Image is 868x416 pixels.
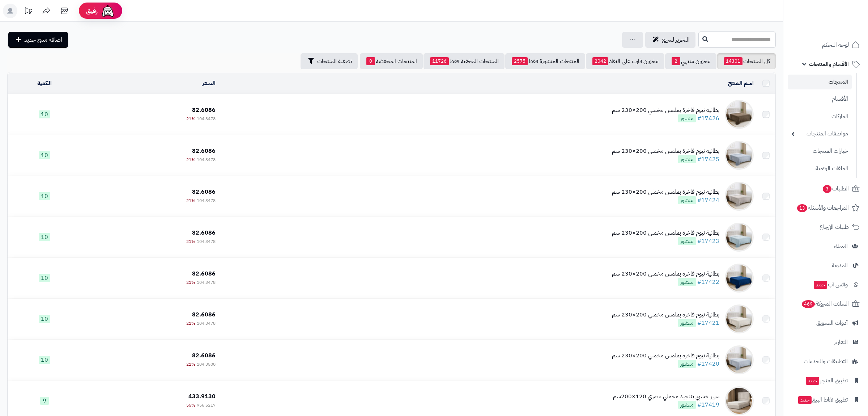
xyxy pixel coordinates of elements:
[197,279,216,286] span: 104.3478
[592,57,608,65] span: 2042
[725,345,754,374] img: بطانية نيوم فاخرة بملمس مخملي 200×230 سم
[822,40,849,50] span: لوحة التحكم
[788,109,852,124] a: الماركات
[192,351,216,360] span: 82.6086
[662,35,690,44] span: التحرير لسريع
[40,397,49,405] span: 9
[697,319,719,327] a: #17421
[39,151,50,159] span: 10
[788,372,864,389] a: تطبيق المتجرجديد
[186,320,195,327] span: 21%
[186,402,195,408] span: 55%
[788,276,864,293] a: وآتس آبجديد
[612,311,719,319] div: بطانية نيوم فاخرة بملمس مخملي 200×230 سم
[39,192,50,200] span: 10
[39,233,50,241] span: 10
[788,126,852,142] a: مواصفات المنتجات
[192,188,216,196] span: 82.6086
[612,147,719,155] div: بطانية نيوم فاخرة بملمس مخملي 200×230 سم
[197,361,216,367] span: 104.3500
[796,203,849,213] span: المراجعات والأسئلة
[197,115,216,122] span: 104.3478
[834,241,848,251] span: العملاء
[613,392,719,401] div: سرير خشبي بتنجيد مخملي عصري 120×200سم
[612,188,719,196] div: بطانية نيوم فاخرة بملمس مخملي 200×230 سم
[801,299,849,309] span: السلات المتروكة
[788,91,852,107] a: الأقسام
[820,222,849,232] span: طلبات الإرجاع
[197,197,216,204] span: 104.3478
[37,79,52,88] a: الكمية
[814,281,827,289] span: جديد
[725,264,754,293] img: بطانية نيوم فاخرة بملمس مخملي 200×230 سم
[788,333,864,351] a: التقارير
[717,53,776,69] a: كل المنتجات14301
[612,106,719,114] div: بطانية نيوم فاخرة بملمس مخملي 200×230 سم
[678,114,696,122] span: منشور
[186,115,195,122] span: 21%
[724,57,743,65] span: 14301
[788,143,852,159] a: خيارات المنتجات
[728,79,754,88] a: اسم المنتج
[798,396,812,404] span: جديد
[697,360,719,368] a: #17420
[823,185,831,193] span: 3
[725,223,754,252] img: بطانية نيوم فاخرة بملمس مخملي 200×230 سم
[612,270,719,278] div: بطانية نيوم فاخرة بملمس مخملي 200×230 سم
[788,180,864,197] a: الطلبات3
[186,238,195,245] span: 21%
[192,228,216,237] span: 82.6086
[788,75,852,89] a: المنتجات
[678,237,696,245] span: منشور
[832,260,848,270] span: المدونة
[197,238,216,245] span: 104.3478
[788,257,864,274] a: المدونة
[788,314,864,332] a: أدوات التسويق
[809,59,849,69] span: الأقسام والمنتجات
[802,300,815,308] span: 469
[86,7,98,15] span: رفيق
[725,386,754,415] img: سرير خشبي بتنجيد مخملي عصري 120×200سم
[788,199,864,217] a: المراجعات والأسئلة13
[822,184,849,194] span: الطلبات
[725,304,754,333] img: بطانية نيوم فاخرة بملمس مخملي 200×230 سم
[697,237,719,245] a: #17423
[678,196,696,204] span: منشور
[39,356,50,364] span: 10
[678,319,696,327] span: منشور
[188,392,216,401] span: 433.9130
[24,35,62,44] span: اضافة منتج جديد
[819,18,861,34] img: logo-2.png
[612,229,719,237] div: بطانية نيوم فاخرة بملمس مخملي 200×230 سم
[697,155,719,164] a: #17425
[197,156,216,163] span: 104.3478
[813,280,848,290] span: وآتس آب
[678,401,696,409] span: منشور
[788,218,864,236] a: طلبات الإرجاع
[186,361,195,367] span: 21%
[192,310,216,319] span: 82.6086
[39,110,50,118] span: 10
[186,279,195,286] span: 21%
[788,238,864,255] a: العملاء
[697,400,719,409] a: #17419
[197,402,216,408] span: 956.5217
[186,156,195,163] span: 21%
[186,197,195,204] span: 21%
[317,57,352,66] span: تصفية المنتجات
[101,4,115,18] img: ai-face.png
[197,320,216,327] span: 104.3478
[797,204,807,212] span: 13
[192,147,216,155] span: 82.6086
[788,161,852,176] a: الملفات الرقمية
[512,57,528,65] span: 2575
[788,36,864,54] a: لوحة التحكم
[725,182,754,211] img: بطانية نيوم فاخرة بملمس مخملي 200×230 سم
[672,57,680,65] span: 2
[19,4,37,20] a: تحديثات المنصة
[645,32,695,48] a: التحرير لسريع
[788,295,864,312] a: السلات المتروكة469
[39,315,50,323] span: 10
[804,356,848,366] span: التطبيقات والخدمات
[834,337,848,347] span: التقارير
